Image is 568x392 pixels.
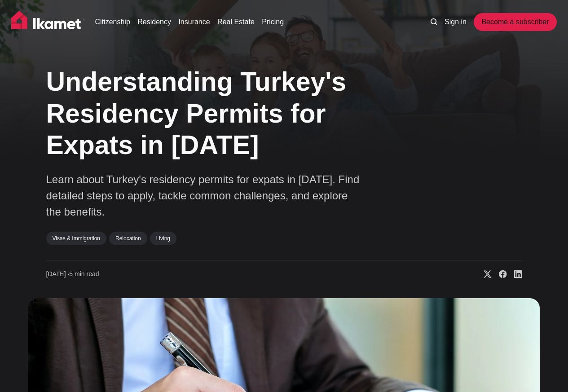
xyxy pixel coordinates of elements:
[109,232,147,245] a: Relocation
[137,17,171,27] a: Residency
[217,17,255,27] a: Real Estate
[178,17,210,27] a: Insurance
[507,270,522,279] a: Share on Linkedin
[46,270,70,277] span: [DATE] ∙
[150,232,176,245] a: Living
[46,66,405,161] h1: Understanding Turkey's Residency Permits for Expats in [DATE]
[474,13,556,31] a: Become a subscriber
[11,11,85,33] img: Ikamet home
[262,17,284,27] a: Pricing
[46,232,106,245] a: Visas & Immigration
[492,270,507,279] a: Share on Facebook
[46,172,361,220] p: Learn about Turkey's residency permits for expats in [DATE]. Find detailed steps to apply, tackle...
[95,17,130,27] a: Citizenship
[476,270,492,279] a: Share on X
[445,17,467,27] a: Sign in
[46,270,99,279] time: 5 min read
